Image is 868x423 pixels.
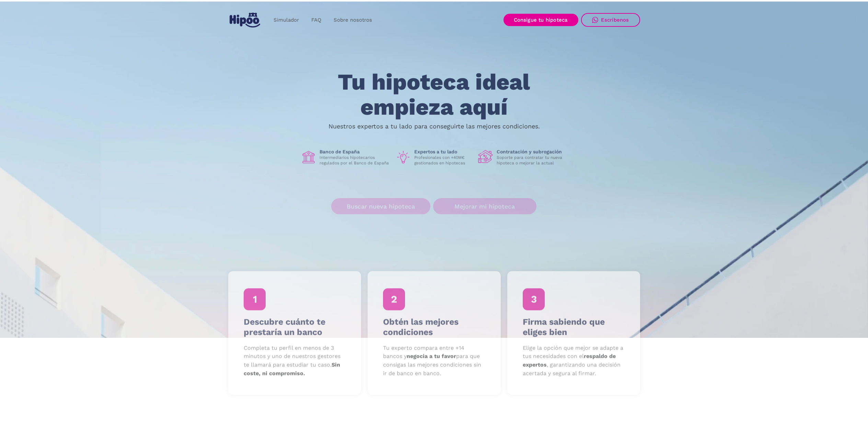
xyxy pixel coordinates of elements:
[522,353,615,368] strong: respaldo de expertos
[320,149,390,155] h1: Banco de España
[414,155,473,166] p: Profesionales con +40M€ gestionados en hipotecas
[601,17,629,23] div: Escríbenos
[522,344,625,378] p: Elige la opción que mejor se adapte a tus necesidades con el , garantizando una decisión acertada...
[267,13,305,27] a: Simulador
[243,344,346,378] p: Completa tu perfil en menos de 3 minutos y uno de nuestros gestores te llamará para estudiar tu c...
[581,13,640,27] a: Escríbenos
[433,198,536,215] a: Mejorar mi hipoteca
[407,353,456,359] strong: negocia a tu favor
[304,70,564,119] h1: Tu hipoteca ideal empieza aquí
[243,317,346,338] h4: Descubre cuánto te prestaría un banco
[320,155,390,166] p: Intermediarios hipotecarios regulados por el Banco de España
[228,10,262,30] a: home
[331,198,430,215] a: Buscar nueva hipoteca
[522,317,625,338] h4: Firma sabiendo que eliges bien
[504,14,578,26] a: Consigue tu hipoteca
[327,13,378,27] a: Sobre nosotros
[497,155,567,166] p: Soporte para contratar tu nueva hipoteca o mejorar la actual
[497,149,567,155] h1: Contratación y subrogación
[414,149,473,155] h1: Expertos a tu lado
[328,124,540,129] p: Nuestros expertos a tu lado para conseguirte las mejores condiciones.
[243,362,340,377] strong: Sin coste, ni compromiso.
[383,344,485,378] p: Tu experto compara entre +14 bancos y para que consigas las mejores condiciones sin ir de banco e...
[383,317,485,338] h4: Obtén las mejores condiciones
[305,13,327,27] a: FAQ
